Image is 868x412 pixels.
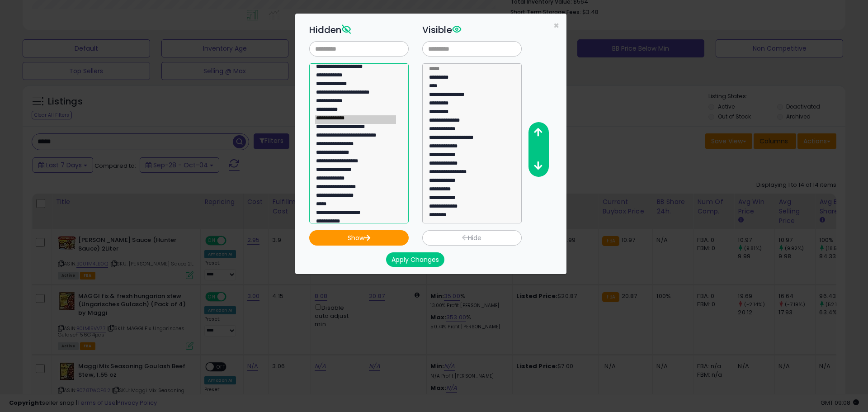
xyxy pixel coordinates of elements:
[422,230,522,246] button: Hide
[553,19,559,32] span: ×
[422,23,522,37] h3: Visible
[386,252,444,267] button: Apply Changes
[309,23,409,37] h3: Hidden
[309,230,409,246] button: Show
